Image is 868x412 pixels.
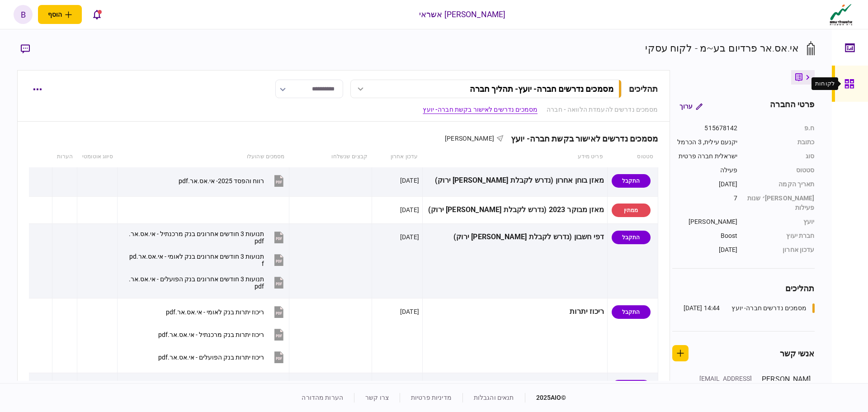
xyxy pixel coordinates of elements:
a: מדיניות פרטיות [411,394,452,401]
a: מסמכים נדרשים להעמדת הלוואה - חברה [547,105,658,114]
th: פריט מידע [422,147,607,167]
div: ח.פ [747,123,815,133]
div: פירוט הלוואות בנקאיות [426,376,604,397]
div: התקבל [612,380,651,393]
div: אנשי קשר [780,347,815,360]
img: client company logo [828,3,854,26]
div: יועץ [747,217,815,227]
div: סוג [747,152,815,161]
div: ריכוז יתרות [426,302,604,322]
button: פתח תפריט להוספת לקוח [38,5,82,24]
button: רווח והפסד 2025- אי.אס.אר.pdf [179,170,286,191]
div: ממתין [612,204,651,217]
div: יקנעם עילית, 3 הכרמל [672,137,738,147]
div: 515678142 [672,123,738,133]
div: תהליכים [629,83,658,95]
button: תנועות 3 חודשים אחרונים בנק מרכנתיל - אי.אס.אר.pdf [127,227,286,247]
div: מאזן בוחן אחרון (נדרש לקבלת [PERSON_NAME] ירוק) [426,170,604,191]
button: פירוט הלוואות בנק הפועלים - אי.אס.אר.pdf [149,376,286,397]
div: מסמכים נדרשים לאישור בקשת חברה- יועץ [504,134,658,143]
div: פעילה [672,166,738,175]
div: מסמכים נדרשים חברה- יועץ [731,303,807,313]
div: אי.אס.אר פרדיום בע~מ - לקוח עסקי [645,41,799,56]
div: 7 [672,194,738,213]
div: התקבל [612,231,651,244]
div: © 2025 AIO [525,393,566,403]
span: [PERSON_NAME] [445,135,494,142]
div: [PERSON_NAME] אשראי [419,9,506,20]
div: לקוחות [815,79,835,88]
a: הערות מהדורה [302,394,343,401]
button: פתח רשימת התראות [87,5,106,24]
button: ריכוז יתרות בנק לאומי - אי.אס.אר.pdf [166,302,286,322]
div: התקבל [612,305,651,319]
div: [DATE] [672,245,738,255]
button: ריכוז יתרות בנק הפועלים - אי.אס.אר.pdf [158,347,286,367]
div: [PERSON_NAME]׳ שנות פעילות [747,194,815,213]
div: ריכוז יתרות בנק מרכנתיל - אי.אס.אר.pdf [158,331,264,338]
div: חברת יעוץ [747,231,815,241]
th: סטטוס [608,147,658,167]
a: מסמכים נדרשים לאישור בקשת חברה- יועץ [423,105,538,114]
div: [DATE] [672,180,738,189]
div: ישראלית חברה פרטית [672,152,738,161]
div: 14:44 [DATE] [684,303,720,313]
div: [EMAIL_ADDRESS][DOMAIN_NAME] [693,374,752,393]
a: צרו קשר [365,394,389,401]
div: ריכוז יתרות בנק הפועלים - אי.אס.אר.pdf [158,354,264,361]
div: מסמכים נדרשים חברה- יועץ - תהליך חברה [470,84,613,94]
div: תאריך הקמה [747,180,815,189]
div: [DATE] [400,307,419,316]
div: תנועות 3 חודשים אחרונים בנק לאומי - אי.אס.אר.pdf [127,253,264,267]
button: ערוך [672,98,710,114]
button: b [14,5,33,24]
button: מסמכים נדרשים חברה- יועץ- תהליך חברה [350,80,622,98]
button: ריכוז יתרות בנק מרכנתיל - אי.אס.אר.pdf [158,324,286,345]
div: [DATE] [400,232,419,242]
div: ריכוז יתרות בנק לאומי - אי.אס.אר.pdf [166,308,264,316]
div: סטטוס [747,166,815,175]
div: תהליכים [672,282,815,294]
div: התקבל [612,174,651,188]
div: Boost [672,231,738,241]
div: עדכון אחרון [747,245,815,255]
th: הערות [52,147,77,167]
div: פרטי החברה [770,98,814,114]
div: [DATE] [400,205,419,214]
th: סיווג אוטומטי [77,147,118,167]
div: מאזן מבוקר 2023 (נדרש לקבלת [PERSON_NAME] ירוק) [426,200,604,220]
div: תנועות 3 חודשים אחרונים בנק הפועלים - אי.אס.אר.pdf [127,275,264,290]
div: תנועות 3 חודשים אחרונים בנק מרכנתיל - אי.אס.אר.pdf [127,230,264,245]
button: תנועות 3 חודשים אחרונים בנק לאומי - אי.אס.אר.pdf [127,250,286,270]
a: מסמכים נדרשים חברה- יועץ14:44 [DATE] [684,303,815,313]
button: תנועות 3 חודשים אחרונים בנק הפועלים - אי.אס.אר.pdf [127,272,286,293]
th: מסמכים שהועלו [118,147,289,167]
th: עדכון אחרון [372,147,422,167]
div: רווח והפסד 2025- אי.אס.אר.pdf [179,177,264,185]
div: כתובת [747,137,815,147]
div: [PERSON_NAME] [672,217,738,227]
th: קבצים שנשלחו [289,147,372,167]
div: [DATE] [400,176,419,185]
div: דפי חשבון (נדרש לקבלת [PERSON_NAME] ירוק) [426,227,604,247]
a: תנאים והגבלות [474,394,514,401]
